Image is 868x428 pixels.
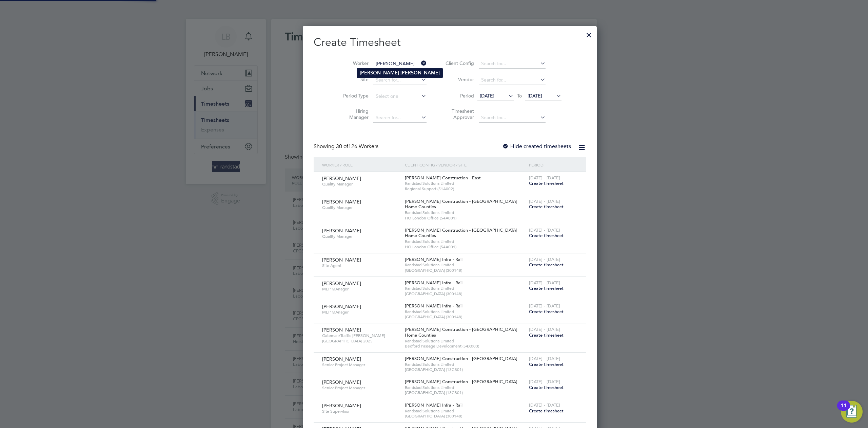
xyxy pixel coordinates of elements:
[529,280,560,286] span: [DATE] - [DATE]
[405,362,526,367] span: Randstad Solutions Limited
[479,75,546,85] input: Search for...
[405,314,526,320] span: [GEOGRAPHIC_DATA] (300148)
[528,93,542,99] span: [DATE]
[405,338,526,344] span: Randstad Solutions Limited
[527,157,579,173] div: Period
[320,157,403,173] div: Worker / Role
[314,35,586,50] h2: Create Timesheet
[405,326,517,338] span: [PERSON_NAME] Construction - [GEOGRAPHIC_DATA] Home Counties
[443,76,474,83] label: Vendor
[529,332,564,338] span: Create timesheet
[405,227,517,239] span: [PERSON_NAME] Construction - [GEOGRAPHIC_DATA] Home Counties
[338,76,369,83] label: Site
[322,385,400,391] span: Senior Project Manager
[841,401,863,423] button: Open Resource Center, 11 new notifications
[405,280,462,286] span: [PERSON_NAME] Infra - Rail
[405,303,462,309] span: [PERSON_NAME] Infra - Rail
[443,60,474,66] label: Client Config
[322,205,400,210] span: Quality Manager
[405,309,526,315] span: Randstad Solutions Limited
[529,309,564,315] span: Create timesheet
[405,413,526,419] span: [GEOGRAPHIC_DATA] (300148)
[479,113,546,123] input: Search for...
[322,280,361,286] span: [PERSON_NAME]
[405,408,526,414] span: Randstad Solutions Limited
[405,390,526,395] span: [GEOGRAPHIC_DATA] (13CB01)
[529,175,560,181] span: [DATE] - [DATE]
[405,210,526,215] span: Randstad Solutions Limited
[322,181,400,187] span: Quality Manager
[322,403,361,409] span: [PERSON_NAME]
[322,257,361,263] span: [PERSON_NAME]
[322,309,400,315] span: MEP MAnager
[322,234,400,239] span: Quality Manager
[322,362,400,368] span: Senior Project Manager
[373,92,427,101] input: Select one
[529,361,564,367] span: Create timesheet
[322,263,400,268] span: Site Agent
[479,59,546,69] input: Search for...
[338,108,369,120] label: Hiring Manager
[480,93,494,99] span: [DATE]
[529,303,560,309] span: [DATE] - [DATE]
[529,233,564,238] span: Create timesheet
[405,186,526,192] span: Regional Support (51A002)
[322,175,361,181] span: [PERSON_NAME]
[322,333,400,343] span: Gateman/Traffic [PERSON_NAME] [GEOGRAPHIC_DATA] 2025
[529,385,564,390] span: Create timesheet
[841,406,847,414] div: 11
[322,286,400,292] span: MEP MAnager
[529,379,560,385] span: [DATE] - [DATE]
[322,303,361,309] span: [PERSON_NAME]
[322,356,361,362] span: [PERSON_NAME]
[314,143,380,150] div: Showing
[373,75,427,85] input: Search for...
[405,198,517,210] span: [PERSON_NAME] Construction - [GEOGRAPHIC_DATA] Home Counties
[529,262,564,268] span: Create timesheet
[336,143,378,150] span: 126 Workers
[405,175,481,181] span: [PERSON_NAME] Construction - East
[405,215,526,221] span: HO London Office (54A001)
[373,59,427,69] input: Search for...
[322,327,361,333] span: [PERSON_NAME]
[502,143,571,150] label: Hide created timesheets
[443,108,474,120] label: Timesheet Approver
[405,239,526,244] span: Randstad Solutions Limited
[405,268,526,273] span: [GEOGRAPHIC_DATA] (300148)
[322,409,400,414] span: Site Supervisor
[529,198,560,204] span: [DATE] - [DATE]
[405,286,526,291] span: Randstad Solutions Limited
[529,326,560,332] span: [DATE] - [DATE]
[360,70,399,76] b: [PERSON_NAME]
[405,244,526,250] span: HO London Office (54A001)
[405,367,526,372] span: [GEOGRAPHIC_DATA] (13CB01)
[405,181,526,186] span: Randstad Solutions Limited
[400,70,440,76] b: [PERSON_NAME]
[322,199,361,205] span: [PERSON_NAME]
[405,402,462,408] span: [PERSON_NAME] Infra - Rail
[405,343,526,349] span: Bedford Passage Development (54X003)
[373,113,427,123] input: Search for...
[405,256,462,262] span: [PERSON_NAME] Infra - Rail
[405,385,526,390] span: Randstad Solutions Limited
[443,93,474,99] label: Period
[405,379,517,385] span: [PERSON_NAME] Construction - [GEOGRAPHIC_DATA]
[529,256,560,262] span: [DATE] - [DATE]
[529,356,560,361] span: [DATE] - [DATE]
[529,204,564,210] span: Create timesheet
[405,291,526,297] span: [GEOGRAPHIC_DATA] (300148)
[405,262,526,268] span: Randstad Solutions Limited
[338,93,369,99] label: Period Type
[529,285,564,291] span: Create timesheet
[322,379,361,385] span: [PERSON_NAME]
[336,143,348,150] span: 30 of
[322,228,361,234] span: [PERSON_NAME]
[338,60,369,66] label: Worker
[403,157,527,173] div: Client Config / Vendor / Site
[529,408,564,414] span: Create timesheet
[405,356,517,361] span: [PERSON_NAME] Construction - [GEOGRAPHIC_DATA]
[515,91,524,100] span: To
[529,227,560,233] span: [DATE] - [DATE]
[529,402,560,408] span: [DATE] - [DATE]
[529,180,564,186] span: Create timesheet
